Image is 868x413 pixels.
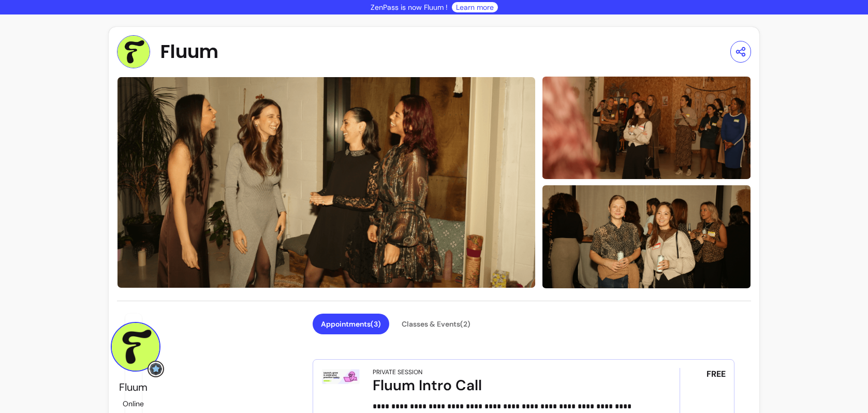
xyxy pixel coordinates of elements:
img: Grow [150,363,162,375]
span: FREE [707,368,726,380]
p: Online [123,399,144,409]
button: Appointments(3) [313,314,389,334]
img: Fluum Intro Call [321,368,360,386]
div: Fluum Intro Call [373,376,651,395]
p: ZenPass is now Fluum ! [371,2,448,12]
img: image-1 [542,76,752,181]
img: image-2 [542,184,752,289]
img: image-0 [117,77,536,288]
button: Classes & Events(2) [393,314,479,334]
span: Fluum [119,380,148,394]
span: Fluum [160,41,218,62]
a: Learn more [456,2,494,12]
img: Provider image [117,35,150,68]
img: Provider image [111,322,160,372]
div: Private Session [373,368,422,376]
